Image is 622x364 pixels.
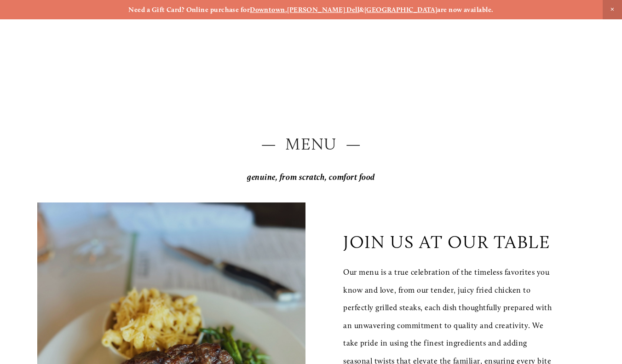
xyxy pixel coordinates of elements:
[437,6,493,14] strong: are now available.
[37,133,585,156] h2: — Menu —
[287,6,359,14] a: [PERSON_NAME] Dell
[128,6,250,14] strong: Need a Gift Card? Online purchase for
[285,6,287,14] strong: ,
[343,231,550,253] p: join us at our table
[19,19,65,65] img: Amaro's Table
[250,6,285,14] a: Downtown
[359,6,364,14] strong: &
[364,6,438,14] a: [GEOGRAPHIC_DATA]
[247,172,375,182] em: genuine, from scratch, comfort food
